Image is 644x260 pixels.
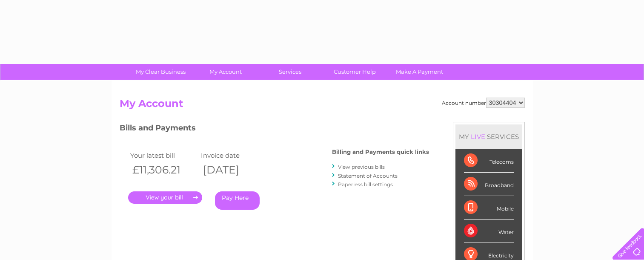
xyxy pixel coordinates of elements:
[338,181,393,188] a: Paperless bill settings
[384,64,455,80] a: Make A Payment
[469,133,487,141] div: LIVE
[199,161,269,179] th: [DATE]
[128,191,202,204] a: .
[320,64,390,80] a: Customer Help
[120,122,429,137] h3: Bills and Payments
[464,149,514,173] div: Telecoms
[455,124,522,149] div: MY SERVICES
[338,173,398,179] a: Statement of Accounts
[255,64,325,80] a: Services
[126,64,196,80] a: My Clear Business
[332,149,429,155] h4: Billing and Payments quick links
[464,173,514,196] div: Broadband
[199,150,269,161] td: Invoice date
[442,98,525,108] div: Account number
[338,164,385,170] a: View previous bills
[464,196,514,220] div: Mobile
[215,191,260,210] a: Pay Here
[128,161,199,179] th: £11,306.21
[120,98,525,114] h2: My Account
[128,150,199,161] td: Your latest bill
[464,220,514,243] div: Water
[190,64,260,80] a: My Account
